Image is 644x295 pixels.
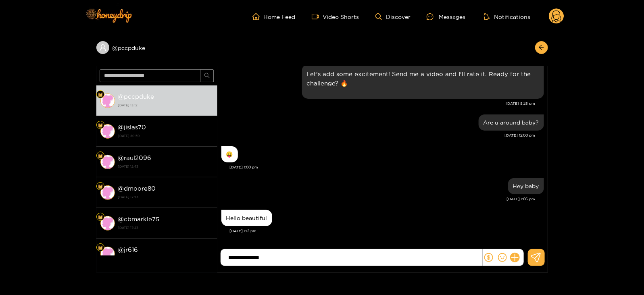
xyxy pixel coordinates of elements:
img: Fan Level [98,245,103,250]
div: Sep. 15, 1:06 pm [508,178,544,194]
strong: [DATE] 12:43 [118,163,213,170]
strong: @ pccpduke [118,93,154,100]
div: @pccpduke [96,41,217,54]
strong: [DATE] 17:23 [118,224,213,231]
button: dollar [483,251,495,264]
button: arrow-left [535,41,548,54]
img: Fan Level [98,184,103,189]
div: Sep. 15, 1:00 pm [221,146,238,162]
img: conversation [100,155,115,169]
span: arrow-left [538,44,544,51]
span: video-camera [312,13,323,20]
span: search [204,73,210,79]
div: [DATE] 1:12 pm [230,228,544,234]
button: search [201,69,214,82]
a: Video Shorts [312,13,359,20]
img: Fan Level [98,154,103,158]
strong: @ raul2096 [118,154,152,161]
img: Fan Level [98,92,103,97]
img: conversation [100,124,115,139]
div: Aug. 25, 5:25 pm [302,64,544,99]
img: Fan Level [98,123,103,128]
img: conversation [100,93,115,108]
img: conversation [100,247,115,261]
strong: [DATE] 13:12 [118,102,213,109]
div: [DATE] 1:06 pm [221,196,536,202]
div: Sep. 15, 12:00 pm [479,114,544,131]
div: 😛 [226,151,233,158]
span: home [252,13,264,20]
img: conversation [100,216,115,231]
div: [DATE] 5:25 pm [221,101,536,106]
p: Let's add some excitement! Send me a video and I'll rate it. Ready for the challenge? 🔥 [307,69,539,88]
strong: [DATE] 17:23 [118,193,213,201]
div: Hello beautiful [226,215,267,221]
strong: @ jr616 [118,246,138,253]
div: Hey baby [513,183,539,189]
div: [DATE] 1:00 pm [230,164,544,170]
div: Are u around baby? [484,119,539,126]
div: Messages [427,12,465,21]
img: Fan Level [98,215,103,220]
span: user [99,44,106,51]
strong: [DATE] 17:23 [118,255,213,262]
strong: [DATE] 20:39 [118,132,213,139]
span: dollar [484,253,493,262]
strong: @ dmoore80 [118,185,156,192]
span: smile [498,253,507,262]
img: conversation [100,185,115,200]
button: Notifications [481,12,533,21]
strong: @ jislas70 [118,124,146,131]
a: Home Feed [252,13,296,20]
div: Sep. 15, 1:12 pm [221,210,272,226]
div: [DATE] 12:00 pm [221,133,536,138]
strong: @ cbmarkle75 [118,216,160,222]
a: Discover [375,13,411,20]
